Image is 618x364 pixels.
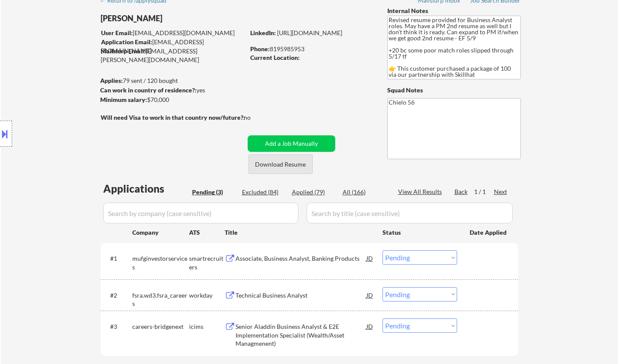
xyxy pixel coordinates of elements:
strong: Current Location: [250,54,300,61]
div: Next [494,187,508,196]
strong: LinkedIn: [250,29,276,36]
div: Technical Business Analyst [235,291,366,300]
button: Download Resume [249,154,313,174]
div: ATS [189,228,225,237]
div: 8195985953 [250,45,373,53]
input: Search by company (case sensitive) [103,203,298,223]
div: fsra.wd3.fsra_careers [132,291,189,308]
div: View All Results [398,187,445,196]
div: Date Applied [470,228,508,237]
div: Excluded (84) [242,188,285,197]
div: Applied (79) [292,188,335,197]
strong: Phone: [250,45,270,52]
div: $70,000 [100,95,245,104]
div: yes [100,86,242,95]
input: Search by title (case sensitive) [307,203,513,223]
div: All (166) [343,188,386,197]
strong: Application Email: [101,38,152,46]
div: #2 [110,291,125,300]
div: #3 [110,322,125,331]
div: 79 sent / 120 bought [100,76,245,85]
div: Back [455,187,468,196]
div: [EMAIL_ADDRESS][DOMAIN_NAME] [101,29,245,37]
div: Title [225,228,374,237]
div: [EMAIL_ADDRESS][PERSON_NAME][DOMAIN_NAME] [101,47,245,64]
div: Squad Notes [387,86,521,95]
div: JD [366,287,374,303]
div: 1 / 1 [474,187,494,196]
div: careers-bridgenext [132,322,189,331]
strong: Will need Visa to work in that country now/future?: [101,114,245,121]
div: #1 [110,254,125,263]
a: [URL][DOMAIN_NAME] [277,29,342,36]
div: Company [132,228,189,237]
div: [PERSON_NAME] [101,13,279,24]
div: JD [366,250,374,266]
button: Add a Job Manually [248,135,335,152]
div: mufginvestorservices [132,254,189,271]
div: workday [189,291,225,300]
strong: Mailslurp Email: [101,47,146,55]
div: [EMAIL_ADDRESS][DOMAIN_NAME] [101,38,245,55]
div: icims [189,322,225,331]
div: Status [383,224,457,240]
div: Senior Aladdin Business Analyst & E2E Implementation Specialist (Wealth/Asset Managmenent) [235,322,366,348]
strong: User Email: [101,29,133,36]
div: no [244,113,268,122]
div: smartrecruiters [189,254,225,271]
div: JD [366,318,374,334]
div: Internal Notes [387,7,521,15]
div: Pending (3) [192,188,235,197]
div: Associate, Business Analyst, Banking Products [235,254,366,263]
